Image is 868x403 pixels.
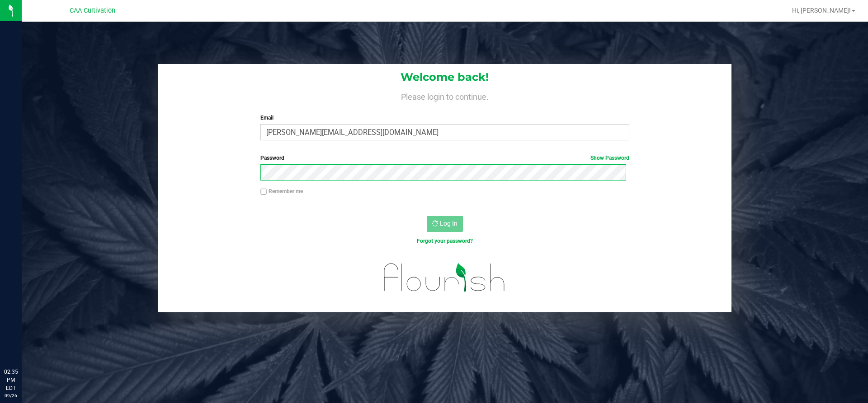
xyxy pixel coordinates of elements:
input: Remember me [260,189,267,195]
button: Log In [427,216,463,232]
label: Remember me [260,187,303,195]
p: 09/26 [4,392,18,399]
span: Hi, [PERSON_NAME]! [792,7,851,14]
span: Log In [440,220,458,227]
span: CAA Cultivation [70,7,115,14]
a: Show Password [590,155,629,161]
a: Forgot your password? [417,238,473,244]
span: Password [260,155,284,161]
label: Email [260,114,629,122]
p: 02:35 PM EDT [4,368,18,392]
img: flourish_logo.svg [373,255,516,301]
h4: Please login to continue. [158,90,731,101]
h1: Welcome back! [158,71,731,83]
